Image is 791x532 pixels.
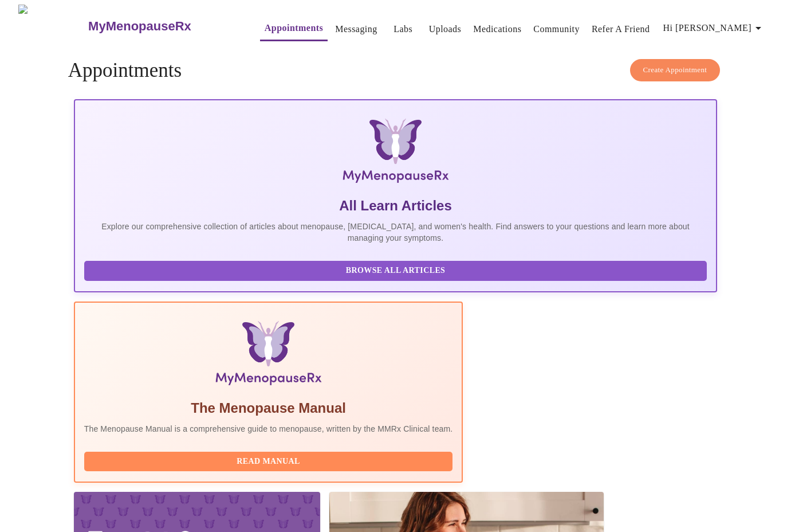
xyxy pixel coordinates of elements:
[88,19,191,34] h3: MyMenopauseRx
[659,17,770,40] button: Hi [PERSON_NAME]
[68,59,723,82] h4: Appointments
[385,18,422,41] button: Labs
[429,21,462,37] a: Uploads
[393,21,412,37] a: Labs
[469,18,526,41] button: Medications
[587,18,655,41] button: Refer a Friend
[335,21,377,37] a: Messaging
[84,265,710,275] a: Browse All Articles
[424,18,466,41] button: Uploads
[630,59,721,81] button: Create Appointment
[330,18,381,41] button: Messaging
[84,221,707,244] p: Explore our comprehensive collection of articles about menopause, [MEDICAL_DATA], and women's hea...
[84,261,707,281] button: Browse All Articles
[529,18,584,41] button: Community
[592,21,650,37] a: Refer a Friend
[96,455,442,469] span: Read Manual
[87,6,237,46] a: MyMenopauseRx
[84,452,453,472] button: Read Manual
[18,5,87,48] img: MyMenopauseRx Logo
[180,119,610,187] img: MyMenopauseRx Logo
[84,423,453,435] p: The Menopause Manual is a comprehensive guide to menopause, written by the MMRx Clinical team.
[84,399,453,417] h5: The Menopause Manual
[643,64,707,77] span: Create Appointment
[533,21,580,37] a: Community
[473,21,521,37] a: Medications
[84,456,456,465] a: Read Manual
[663,20,765,36] span: Hi [PERSON_NAME]
[84,197,707,215] h5: All Learn Articles
[143,321,394,390] img: Menopause Manual
[96,264,696,278] span: Browse All Articles
[265,20,323,36] a: Appointments
[260,17,328,41] button: Appointments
